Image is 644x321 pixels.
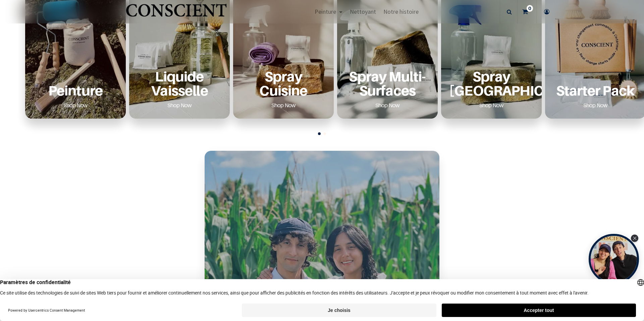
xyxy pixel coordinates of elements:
div: Tolstoy bubble widget [589,234,639,284]
span: Notre histoire [383,8,419,15]
div: Open Tolstoy [589,234,639,284]
span: Nettoyant [350,8,376,15]
a: Peinture [33,83,118,97]
a: Shop Now [159,100,200,111]
a: Spray Multi-Surfaces [345,69,430,97]
div: Open Tolstoy widget [589,234,639,284]
a: Shop Now [367,100,408,111]
a: Shop Now [575,100,616,111]
a: Spray [GEOGRAPHIC_DATA] [449,69,534,97]
a: Shop Now [471,100,512,111]
div: Close Tolstoy widget [631,235,638,242]
sup: 0 [527,5,533,12]
a: Shop Now [55,100,96,111]
a: Liquide Vaisselle [137,69,222,97]
iframe: Tidio Chat [609,278,641,309]
span: Go to slide 2 [323,132,326,135]
span: Go to slide 1 [318,132,321,135]
span: Peinture [315,8,336,15]
a: Shop Now [263,100,304,111]
a: Spray Cuisine [241,69,326,97]
a: Starter Pack [553,83,638,97]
